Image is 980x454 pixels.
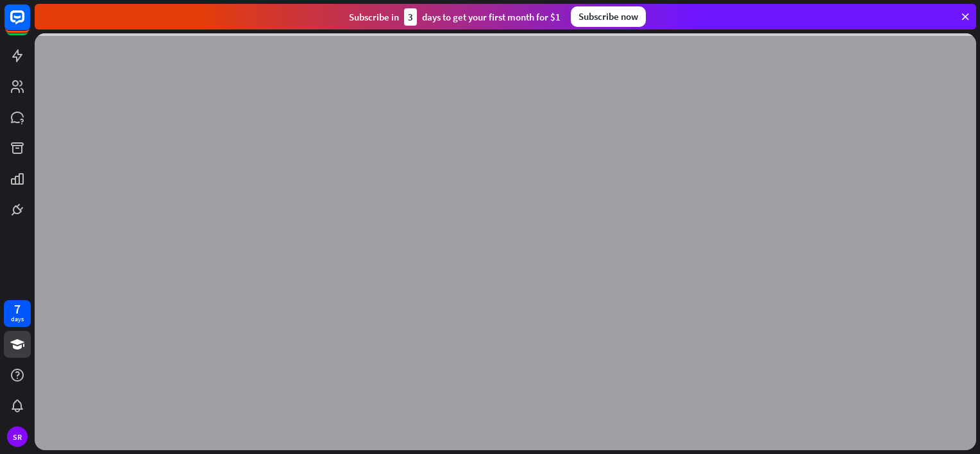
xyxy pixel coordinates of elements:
a: 7 days [4,300,31,327]
div: Subscribe in days to get your first month for $1 [349,8,561,26]
div: 7 [14,303,21,315]
div: SR [7,426,28,447]
div: Subscribe now [571,6,646,27]
div: 3 [404,8,417,26]
div: days [11,315,24,324]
